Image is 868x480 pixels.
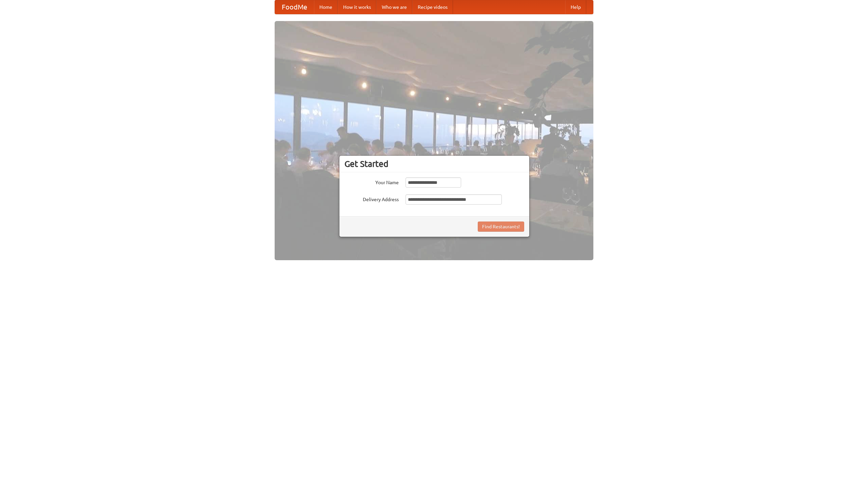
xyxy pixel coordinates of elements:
label: Delivery Address [344,194,399,203]
button: Find Restaurants! [478,222,524,232]
a: Who we are [376,0,412,14]
label: Your Name [344,177,399,186]
a: Recipe videos [412,0,453,14]
a: How it works [338,0,376,14]
a: Help [565,0,586,14]
h3: Get Started [344,159,524,169]
a: Home [314,0,338,14]
a: FoodMe [275,0,314,14]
